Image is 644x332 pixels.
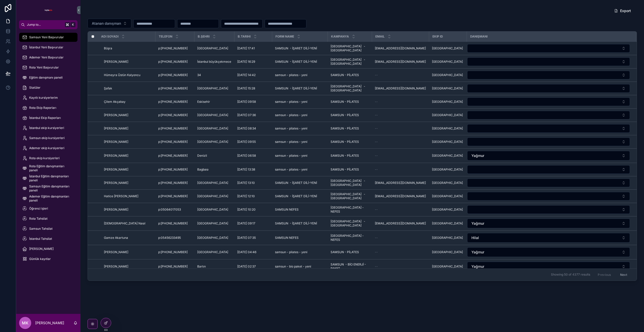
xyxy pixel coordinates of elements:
[19,154,77,163] a: Rota ekip kursiyerleri
[35,320,64,325] p: [PERSON_NAME]
[197,181,228,185] span: [GEOGRAPHIC_DATA]
[331,126,359,130] span: SAMSUN - PİLATES
[467,138,630,146] button: Select Button
[471,221,484,226] span: Yağmur
[432,35,443,39] span: Ekip Id
[197,208,228,212] span: [GEOGRAPHIC_DATA]
[432,208,463,212] span: [GEOGRAPHIC_DATA]
[19,113,77,122] a: İstanbul Ekip Raporları
[375,35,385,39] span: Email
[275,100,307,104] span: samsun - pilates - yeni
[104,221,145,225] span: [DEMOGRAPHIC_DATA] Nasıl
[275,113,307,117] span: samsun - pilates - yeni
[19,33,77,42] a: Samsun Yeni Başvurular
[104,140,128,144] span: [PERSON_NAME]
[197,221,228,225] span: [GEOGRAPHIC_DATA]
[275,60,317,64] span: SAMSUN - İŞARET DİLİ-YENİ
[197,86,228,90] span: [GEOGRAPHIC_DATA]
[19,244,77,253] a: [PERSON_NAME]
[432,126,463,130] span: [GEOGRAPHIC_DATA]
[27,23,63,27] span: Jump to...
[467,124,630,133] button: Select Button
[19,43,77,52] a: İstanbul Yeni Başvurular
[19,123,77,132] a: İstanbul ekip kursiyerleri
[158,264,188,269] span: p:[PHONE_NUMBER]
[104,208,128,212] span: [PERSON_NAME]
[29,45,63,49] span: İstanbul Yeni Başvurular
[158,113,188,117] span: p:[PHONE_NUMBER]
[331,44,369,52] span: [GEOGRAPHIC_DATA] - [GEOGRAPHIC_DATA]
[432,236,463,240] span: [GEOGRAPHIC_DATA]
[432,60,463,64] span: [GEOGRAPHIC_DATA]
[471,264,484,269] span: Yağmur
[275,264,311,269] span: samsun - bio paket - yeni
[197,264,206,269] span: Bartın
[158,46,188,50] span: p:[PHONE_NUMBER]
[467,179,630,187] button: Select Button
[331,206,369,214] span: [GEOGRAPHIC_DATA] - NEFES
[158,208,181,212] span: p:05064017053
[275,208,299,212] span: SAMSUN NEFES
[237,221,255,225] span: [DATE] 09:17
[432,194,463,198] span: [GEOGRAPHIC_DATA]
[29,86,41,90] span: Statüler
[197,113,228,117] span: [GEOGRAPHIC_DATA]
[551,273,590,277] span: Showing 50 of 4377 results
[331,234,369,242] span: [GEOGRAPHIC_DATA] - NEFES
[238,35,251,39] span: b.tarihi
[104,194,138,198] span: Hatice [PERSON_NAME]
[432,140,463,144] span: [GEOGRAPHIC_DATA]
[331,154,359,158] span: SAMSUN - PİLATES
[432,86,463,90] span: [GEOGRAPHIC_DATA]
[158,221,188,225] span: p:[PHONE_NUMBER]
[29,96,58,100] span: Kayıtlı kursiyerlerim
[197,73,201,77] span: 34
[471,235,479,240] span: Hilal
[467,71,630,79] button: Select Button
[158,86,188,90] span: p:[PHONE_NUMBER]
[29,207,48,211] span: Öğrenci işleri
[29,184,72,192] span: Samsun Eğitim danışmanları paneli
[432,264,463,269] span: [GEOGRAPHIC_DATA]
[375,100,378,104] span: --
[158,60,188,64] span: p:[PHONE_NUMBER]
[19,224,77,233] a: Samsun Tahsilat
[104,181,128,185] span: [PERSON_NAME]
[19,144,77,153] a: Ademer ekip kursiyerleri
[158,194,188,198] span: p:[PHONE_NUMBER]
[19,83,77,92] a: Statüler
[331,73,359,77] span: SAMSUN - PİLATES
[158,168,188,172] span: p:[PHONE_NUMBER]
[617,271,631,279] button: Next
[29,146,64,150] span: Ademer ekip kursiyerleri
[375,264,378,269] span: --
[610,6,635,15] button: Export
[158,236,181,240] span: p:05456233495
[237,60,255,64] span: [DATE] 16:29
[29,164,72,172] span: Rota Eğitim danışmanları paneli
[237,46,255,50] span: [DATE] 17:41
[29,106,56,110] span: Rota Ekip Raporları
[159,35,172,39] span: Telefon
[331,168,359,172] span: SAMSUN - PİLATES
[432,250,463,254] span: [GEOGRAPHIC_DATA]
[275,46,317,50] span: SAMSUN - İŞARET DİLİ-YENİ
[375,154,378,158] span: --
[197,236,228,240] span: [GEOGRAPHIC_DATA]
[104,46,112,50] span: Büşra
[467,97,630,106] button: Select Button
[331,179,369,187] span: [GEOGRAPHIC_DATA] - [GEOGRAPHIC_DATA]
[275,35,294,39] span: Form Name
[88,19,131,28] button: Select Button
[375,113,378,117] span: --
[467,192,630,201] button: Select Button
[331,35,349,39] span: Kampanya
[104,86,112,90] span: Şafak
[197,60,231,64] span: İstanbul büyükçekmece
[467,111,630,119] button: Select Button
[237,73,256,77] span: [DATE] 14:42
[275,250,307,254] span: samsun - pilates - yeni
[275,181,317,185] span: SAMSUN - İŞARET DİLİ-YENİ
[275,194,317,198] span: SAMSUN - İŞARET DİLİ-YENİ
[19,63,77,72] a: Rota Yeni Başvurular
